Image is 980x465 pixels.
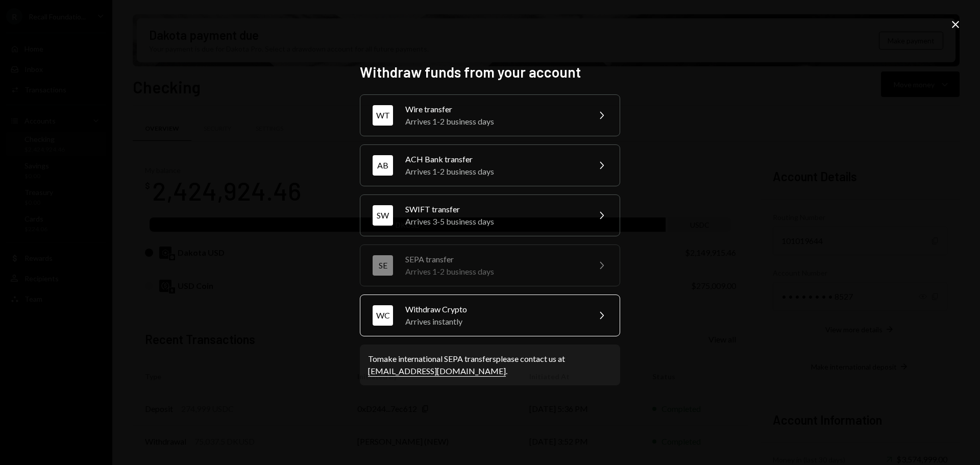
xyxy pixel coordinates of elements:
button: WTWire transferArrives 1-2 business days [360,94,620,136]
button: ABACH Bank transferArrives 1-2 business days [360,144,620,186]
div: AB [373,155,393,176]
div: WC [373,305,393,326]
div: Wire transfer [405,103,583,115]
div: SWIFT transfer [405,203,583,215]
button: SESEPA transferArrives 1-2 business days [360,244,620,286]
button: SWSWIFT transferArrives 3-5 business days [360,194,620,236]
div: ACH Bank transfer [405,153,583,165]
div: SW [373,205,393,226]
div: SE [373,255,393,276]
div: Arrives 3-5 business days [405,215,583,228]
div: To make international SEPA transfers please contact us at . [368,353,612,377]
h2: Withdraw funds from your account [360,62,620,82]
div: WT [373,105,393,126]
div: SEPA transfer [405,253,583,265]
div: Arrives instantly [405,315,583,328]
div: Withdraw Crypto [405,303,583,315]
div: Arrives 1-2 business days [405,165,583,178]
div: Arrives 1-2 business days [405,115,583,128]
a: [EMAIL_ADDRESS][DOMAIN_NAME] [368,366,506,377]
button: WCWithdraw CryptoArrives instantly [360,295,620,336]
div: Arrives 1-2 business days [405,265,583,278]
